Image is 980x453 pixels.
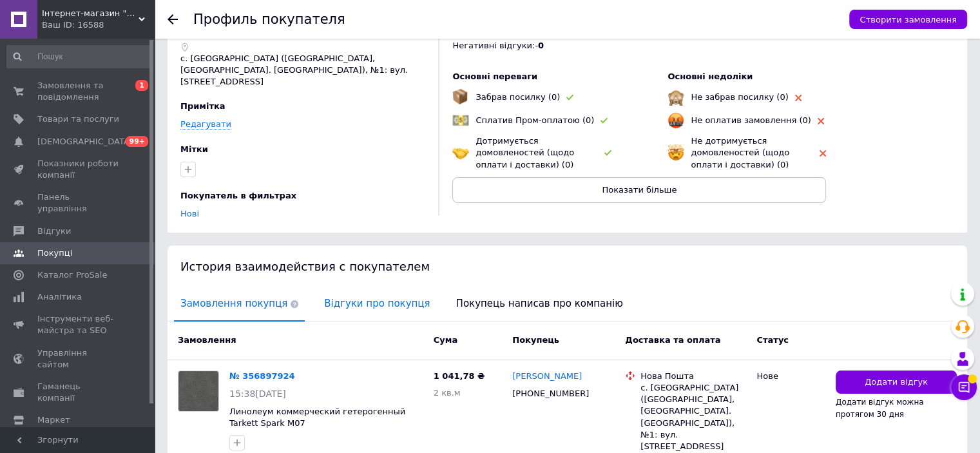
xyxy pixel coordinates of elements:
img: emoji [452,89,468,104]
img: rating-tag-type [566,95,573,101]
a: № 356897924 [229,371,295,381]
span: Негативні відгуки: - [452,41,538,50]
button: Створити замовлення [849,10,967,29]
img: rating-tag-type [820,150,826,157]
span: Основні недоліки [668,72,753,81]
span: Cума [434,335,457,345]
img: rating-tag-type [604,150,611,156]
span: Статус [756,335,789,345]
div: [PHONE_NUMBER] [510,385,591,402]
span: Каталог ProSale [37,269,107,281]
span: [DEMOGRAPHIC_DATA] [37,136,133,148]
a: Линолеум коммерческий гетерогенный Tarkett Spark M07 [229,407,405,429]
img: emoji [452,112,469,129]
img: emoji [668,89,684,106]
div: Нова Пошта [640,371,746,382]
span: Замовлення та повідомлення [37,80,119,103]
span: Інтернет-магазин "Полдома" [42,8,139,19]
span: Сплатив Пром-оплатою (0) [476,115,594,125]
button: Додати відгук [836,371,957,394]
h1: Профиль покупателя [193,12,345,27]
span: Покупці [37,247,72,259]
img: rating-tag-type [818,118,824,124]
div: с. [GEOGRAPHIC_DATA] ([GEOGRAPHIC_DATA], [GEOGRAPHIC_DATA]. [GEOGRAPHIC_DATA]), №1: вул. [STREET_... [640,382,746,452]
img: rating-tag-type [600,118,608,124]
span: 99+ [126,136,148,147]
a: Редагувати [180,119,231,130]
span: Не дотримується домовленостей (щодо оплати і доставки) (0) [691,136,789,169]
img: emoji [668,112,684,129]
span: Основні переваги [452,72,537,81]
img: emoji [668,144,684,161]
span: Відгуки про покупця [318,287,436,320]
span: 15:38[DATE] [229,389,286,399]
div: Нове [756,371,825,382]
div: Покупатель в фильтрах [180,190,422,202]
span: Не оплатив замовлення (0) [691,115,811,125]
a: Нові [180,209,199,218]
span: Не забрав посилку (0) [691,92,788,102]
span: История взаимодействия с покупателем [180,260,430,273]
span: Інструменти веб-майстра та SEO [37,313,119,336]
span: Замовлення [178,335,236,345]
span: Покупець написав про компанію [450,287,629,320]
div: Ваш ID: 16588 [42,19,155,31]
p: с. [GEOGRAPHIC_DATA] ([GEOGRAPHIC_DATA], [GEOGRAPHIC_DATA]. [GEOGRAPHIC_DATA]), №1: вул. [STREET_... [180,53,425,88]
span: Товари та послуги [37,113,119,125]
span: Показати більше [602,185,677,195]
span: Примітка [180,101,226,111]
span: Забрав посилку (0) [476,92,560,102]
span: Показники роботи компанії [37,158,119,181]
a: Фото товару [178,371,219,412]
span: Мітки [180,144,208,154]
button: Чат з покупцем [951,374,977,400]
div: Повернутися назад [168,14,178,24]
img: emoji [452,144,469,161]
span: 2 кв.м [434,388,461,398]
span: Покупець [512,335,559,345]
span: Гаманець компанії [37,381,119,404]
span: Створити замовлення [860,15,957,24]
img: rating-tag-type [795,95,802,101]
img: Фото товару [178,371,218,411]
span: Дотримується домовленостей (щодо оплати і доставки) (0) [476,136,574,169]
a: [PERSON_NAME] [512,371,582,383]
span: Аналітика [37,291,82,303]
span: 1 041,78 ₴ [434,371,485,381]
span: 0 [538,41,544,50]
span: Додати відгук можна протягом 30 дня [836,398,924,418]
span: Доставка та оплата [625,335,720,345]
span: Маркет [37,414,70,426]
span: 1 [135,80,148,91]
button: Показати більше [452,177,826,203]
span: Відгуки [37,226,71,237]
span: Додати відгук [865,376,928,389]
span: Управління сайтом [37,347,119,371]
span: Панель управління [37,191,119,215]
span: Замовлення покупця [174,287,305,320]
input: Пошук [6,45,152,68]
